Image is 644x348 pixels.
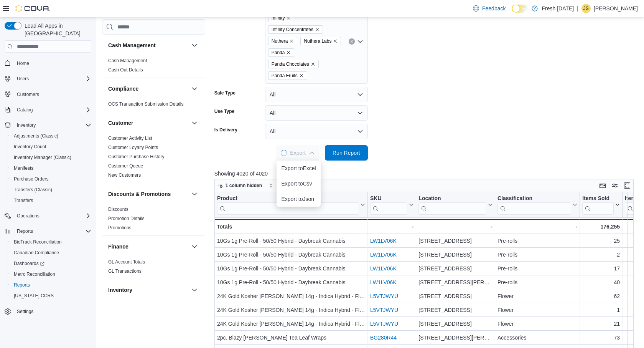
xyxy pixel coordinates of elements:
button: Inventory [14,121,39,130]
label: Sale Type [214,90,236,96]
span: Panda [272,49,285,56]
div: [STREET_ADDRESS] [418,305,492,315]
div: [STREET_ADDRESS] [418,319,492,328]
div: - [418,222,492,231]
a: Purchase Orders [11,174,52,184]
a: [US_STATE] CCRS [11,291,57,300]
div: Jessica Squires [581,4,591,13]
div: 21 [582,319,620,328]
h3: Customer [108,119,133,127]
div: 10Gs 1g Pre-Roll - 50/50 Hybrid - Daybreak Cannabis [217,250,365,259]
div: Flower [497,292,577,301]
div: [STREET_ADDRESS] [418,250,492,259]
span: Infinity [268,14,295,22]
span: Adjustments (Classic) [14,133,58,139]
div: Pre-rolls [497,236,577,245]
span: Reports [17,228,33,234]
button: Customer [108,119,188,127]
a: Customer Loyalty Points [108,145,158,150]
a: Cash Out Details [108,67,143,73]
a: GL Account Totals [108,259,145,265]
div: Location [418,195,486,202]
span: Inventory [14,121,91,130]
a: Inventory Count [11,142,49,151]
button: Inventory [108,286,188,294]
a: L5VTJWYU [370,307,398,313]
div: 2pc. Blazy [PERSON_NAME] Tea Leaf Wraps [217,333,365,342]
h3: Discounts & Promotions [108,190,171,198]
p: [PERSON_NAME] [594,4,638,13]
button: Remove Infinity Concentrates from selection in this group [315,27,320,32]
button: All [265,105,368,121]
a: Inventory Manager (Classic) [11,153,74,162]
span: Promotions [108,225,132,231]
span: Nuthera [268,37,298,45]
a: Metrc Reconciliation [11,270,58,279]
button: Transfers [8,195,94,206]
div: [STREET_ADDRESS][PERSON_NAME] [418,278,492,287]
span: Panda Fruits [268,71,307,80]
span: Reports [14,227,91,236]
span: Canadian Compliance [11,248,91,257]
span: New Customers [108,172,141,178]
button: Users [2,73,94,84]
label: Is Delivery [214,127,237,133]
div: Pre-rolls [497,250,577,259]
button: Inventory [190,285,199,295]
div: 176,255 [582,222,620,231]
span: Dashboards [14,260,44,267]
button: Discounts & Promotions [190,189,199,199]
h3: Inventory [108,286,132,294]
input: Dark Mode [512,5,528,13]
a: L5VTJWYU [370,293,398,299]
button: Remove Infinity from selection in this group [286,16,291,20]
div: 2 [582,250,620,259]
span: Inventory [17,122,36,128]
span: Transfers [14,197,33,204]
button: Remove Panda from selection in this group [286,50,291,55]
a: Home [14,59,32,68]
button: Settings [2,306,94,317]
span: Load All Apps in [GEOGRAPHIC_DATA] [21,22,91,37]
div: 73 [582,333,620,342]
span: Purchase Orders [14,176,49,182]
button: BioTrack Reconciliation [8,237,94,247]
span: Nuthera Labs [304,37,331,45]
span: Promotion Details [108,215,145,222]
label: Use Type [214,108,234,114]
div: Items Sold [582,195,614,202]
span: Panda [268,48,295,57]
a: BioTrack Reconciliation [11,237,65,247]
button: Product [217,195,365,215]
button: All [265,124,368,139]
div: 62 [582,292,620,301]
div: SKU [370,195,407,202]
button: Reports [8,280,94,290]
a: Promotions [108,225,132,230]
div: 17 [582,264,620,273]
div: 10Gs 1g Pre-Roll - 50/50 Hybrid - Daybreak Cannabis [217,278,365,287]
div: 24K Gold Kosher [PERSON_NAME] 14g - Indica Hybrid - Flora Farms [217,305,365,315]
span: Inventory Manager (Classic) [11,153,91,162]
span: Home [17,60,29,66]
span: Metrc Reconciliation [14,271,55,277]
h3: Compliance [108,85,138,93]
button: Compliance [108,85,188,93]
span: Purchase Orders [11,174,91,184]
span: GL Account Totals [108,259,145,265]
span: Customers [17,91,39,98]
span: Transfers (Classic) [14,187,52,193]
span: Operations [17,213,40,219]
div: Finance [102,257,205,279]
a: Transfers (Classic) [11,185,55,194]
button: Customers [2,89,94,100]
span: Inventory Count [11,142,91,151]
span: Infinity Concentrates [272,26,313,33]
button: Finance [108,243,188,250]
div: [STREET_ADDRESS][PERSON_NAME] [418,333,492,342]
button: Home [2,57,94,68]
span: Dashboards [11,259,91,268]
span: Manifests [11,164,91,173]
button: Catalog [14,105,36,114]
button: Remove Panda Chocolates from selection in this group [311,62,315,66]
